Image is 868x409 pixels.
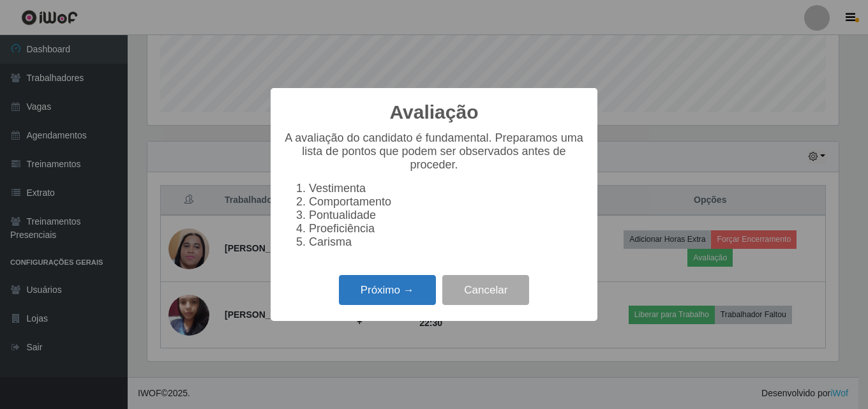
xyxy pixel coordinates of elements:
[309,235,585,249] li: Carisma
[309,222,585,235] li: Proeficiência
[339,275,436,305] button: Próximo →
[309,195,585,209] li: Comportamento
[309,182,585,195] li: Vestimenta
[442,275,529,305] button: Cancelar
[390,101,479,124] h2: Avaliação
[309,209,585,222] li: Pontualidade
[283,131,585,172] p: A avaliação do candidato é fundamental. Preparamos uma lista de pontos que podem ser observados a...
